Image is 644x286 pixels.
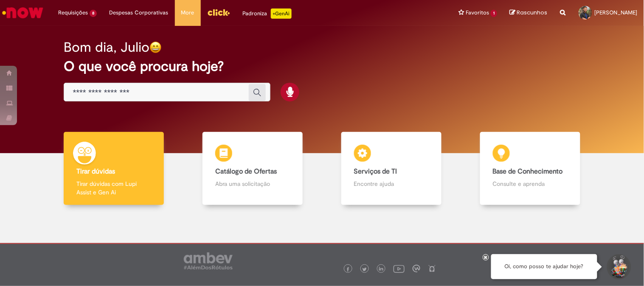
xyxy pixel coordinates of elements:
span: More [181,8,194,17]
b: Catálogo de Ofertas [215,167,277,176]
a: Rascunhos [510,9,548,17]
span: 1 [491,10,497,17]
h2: Bom dia, Julio [64,40,149,55]
span: Requisições [58,8,88,17]
a: Serviços de TI Encontre ajuda [322,132,461,205]
p: +GenAi [271,8,292,19]
img: ServiceNow [1,4,45,21]
img: click_logo_yellow_360x200.png [207,6,230,19]
div: Oi, como posso te ajudar hoje? [491,254,597,279]
button: Iniciar Conversa de Suporte [606,254,631,280]
a: Catálogo de Ofertas Abra uma solicitação [183,132,322,205]
b: Tirar dúvidas [76,167,115,176]
img: happy-face.png [149,41,162,53]
p: Abra uma solicitação [215,179,290,188]
a: Base de Conhecimento Consulte e aprenda [461,132,599,205]
b: Base de Conhecimento [493,167,563,176]
img: logo_footer_workplace.png [413,265,420,272]
p: Encontre ajuda [354,179,429,188]
a: Tirar dúvidas Tirar dúvidas com Lupi Assist e Gen Ai [45,132,183,205]
p: Consulte e aprenda [493,179,568,188]
img: logo_footer_linkedin.png [379,267,383,272]
img: logo_footer_youtube.png [394,263,405,274]
span: [PERSON_NAME] [595,9,638,16]
div: Padroniza [243,8,292,19]
b: Serviços de TI [354,167,397,176]
span: Rascunhos [517,8,548,17]
img: logo_footer_naosei.png [428,265,436,272]
h2: O que você procura hoje? [64,59,580,74]
span: 8 [90,10,97,17]
img: logo_footer_ambev_rotulo_gray.png [184,252,233,269]
img: logo_footer_twitter.png [363,267,367,272]
img: logo_footer_facebook.png [346,267,350,272]
span: Favoritos [466,8,489,17]
p: Tirar dúvidas com Lupi Assist e Gen Ai [76,179,151,196]
span: Despesas Corporativas [110,8,169,17]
